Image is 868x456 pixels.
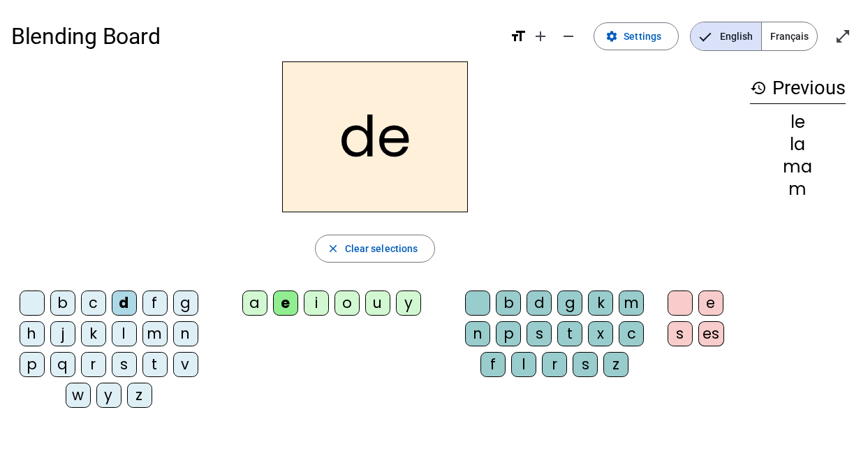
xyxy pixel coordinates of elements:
[496,290,521,316] div: b
[560,28,577,45] mat-icon: remove
[511,352,536,377] div: l
[66,383,91,408] div: w
[81,321,106,346] div: k
[605,30,618,43] mat-icon: settings
[50,321,75,346] div: j
[698,321,724,346] div: es
[496,321,521,346] div: p
[173,321,198,346] div: n
[304,290,329,316] div: i
[112,352,137,377] div: s
[20,321,45,346] div: h
[750,114,846,131] div: le
[834,28,851,45] mat-icon: open_in_full
[315,235,436,263] button: Clear selections
[619,321,644,346] div: c
[142,290,168,316] div: f
[465,321,490,346] div: n
[557,321,582,346] div: t
[527,321,552,346] div: s
[112,290,137,316] div: d
[11,14,499,59] h1: Blending Board
[20,352,45,377] div: p
[532,28,549,45] mat-icon: add
[282,61,468,212] h2: de
[480,352,506,377] div: f
[588,290,613,316] div: k
[510,28,527,45] mat-icon: format_size
[619,290,644,316] div: m
[750,80,767,96] mat-icon: history
[365,290,390,316] div: u
[750,73,846,104] h3: Previous
[557,290,582,316] div: g
[173,290,198,316] div: g
[334,290,360,316] div: o
[573,352,598,377] div: s
[762,22,817,50] span: Français
[96,383,122,408] div: y
[750,181,846,198] div: m
[273,290,298,316] div: e
[527,290,552,316] div: d
[603,352,628,377] div: z
[594,22,679,50] button: Settings
[173,352,198,377] div: v
[691,22,761,50] span: English
[588,321,613,346] div: x
[829,22,857,50] button: Enter full screen
[690,22,818,51] mat-button-toggle-group: Language selection
[624,28,661,45] span: Settings
[396,290,421,316] div: y
[542,352,567,377] div: r
[750,136,846,153] div: la
[668,321,693,346] div: s
[142,321,168,346] div: m
[554,22,582,50] button: Decrease font size
[750,159,846,175] div: ma
[142,352,168,377] div: t
[327,242,339,255] mat-icon: close
[50,352,75,377] div: q
[698,290,723,316] div: e
[81,352,106,377] div: r
[81,290,106,316] div: c
[242,290,267,316] div: a
[127,383,152,408] div: z
[345,240,418,257] span: Clear selections
[527,22,554,50] button: Increase font size
[112,321,137,346] div: l
[50,290,75,316] div: b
